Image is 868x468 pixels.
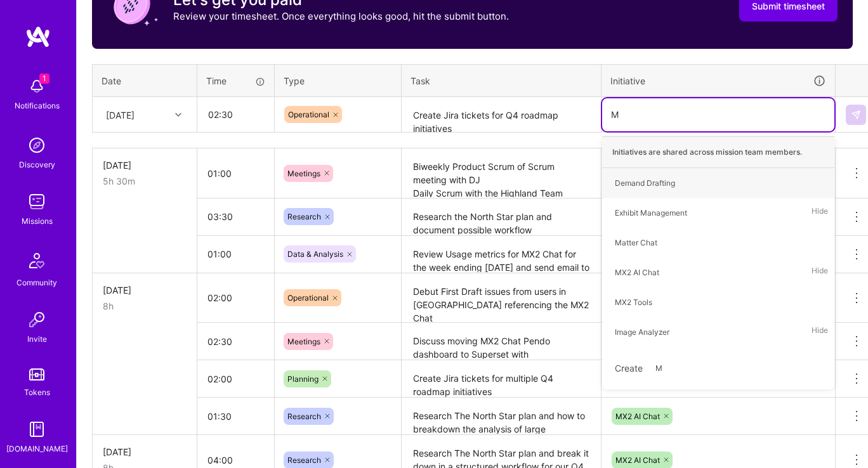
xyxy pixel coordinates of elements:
[615,236,657,249] div: Matter Chat
[24,74,49,99] img: bell
[197,281,274,315] input: HH:MM
[403,361,600,397] textarea: Create Jira tickets for multiple Q4 roadmap initiatives
[403,98,600,132] textarea: Create Jira tickets for Q4 roadmap initiatives Test Login updates for MX2 site Research user issu...
[24,133,49,158] img: discovery
[22,245,52,276] img: Community
[103,445,187,458] div: [DATE]
[197,362,274,396] input: HH:MM
[25,25,51,48] img: logo
[198,98,273,131] input: HH:MM
[197,400,274,433] input: HH:MM
[649,360,669,377] span: M
[15,99,60,112] div: Notifications
[812,264,828,281] span: Hide
[103,174,187,188] div: 5h 30m
[288,110,329,119] span: Operational
[287,412,321,421] span: Research
[24,386,50,399] div: Tokens
[206,74,265,88] div: Time
[197,237,274,271] input: HH:MM
[173,10,509,23] p: Review your timesheet. Once everything looks good, hit the submit button.
[103,299,187,313] div: 8h
[24,417,49,442] img: guide book
[812,204,828,221] span: Hide
[608,353,828,383] div: Create
[287,249,343,259] span: Data & Analysis
[287,337,320,346] span: Meetings
[197,325,274,358] input: HH:MM
[403,399,600,434] textarea: Research The North Star plan and how to breakdown the analysis of large document sets for identif...
[106,108,135,121] div: [DATE]
[402,64,602,97] th: Task
[103,159,187,172] div: [DATE]
[615,176,675,190] div: Demand Drafting
[615,412,660,421] span: MX2 AI Chat
[24,189,49,214] img: teamwork
[403,324,600,359] textarea: Discuss moving MX2 Chat Pendo dashboard to Superset with [PERSON_NAME] design review with Yiting ...
[287,293,329,302] span: Operational
[287,212,321,221] span: Research
[615,206,687,219] div: Exhibit Management
[403,150,600,197] textarea: Biweekly Product Scrum of Scrum meeting with DJ Daily Scrum with the Highland Team
[29,368,44,380] img: tokens
[851,110,861,120] img: Submit
[6,442,68,455] div: [DOMAIN_NAME]
[24,307,49,332] img: Invite
[175,112,181,118] i: icon Chevron
[16,276,57,289] div: Community
[93,64,197,97] th: Date
[197,200,274,233] input: HH:MM
[27,332,47,346] div: Invite
[610,74,826,88] div: Initiative
[103,283,187,297] div: [DATE]
[287,374,319,384] span: Planning
[275,64,402,97] th: Type
[287,169,320,178] span: Meetings
[403,275,600,322] textarea: Debut First Draft issues from users in [GEOGRAPHIC_DATA] referencing the MX2 Chat
[615,296,652,309] div: MX2 Tools
[403,237,600,272] textarea: Review Usage metrics for MX2 Chat for the week ending [DATE] and send email to leadership
[39,74,49,84] span: 1
[197,157,274,190] input: HH:MM
[287,455,321,465] span: Research
[615,266,659,279] div: MX2 AI Chat
[615,325,669,339] div: Image Analyzer
[22,214,53,228] div: Missions
[403,200,600,235] textarea: Research the North Star plan and document possible workflow
[812,323,828,341] span: Hide
[615,455,660,465] span: MX2 AI Chat
[19,158,55,171] div: Discovery
[602,136,834,168] div: Initiatives are shared across mission team members.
